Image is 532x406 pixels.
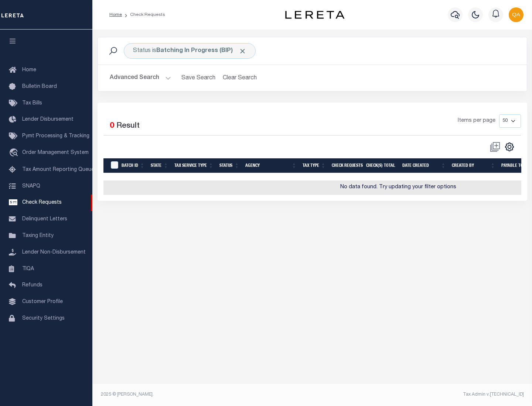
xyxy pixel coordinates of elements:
a: Home [109,13,122,17]
li: Check Requests [122,11,165,18]
th: Created By: activate to sort column ascending [449,158,498,173]
span: TIQA [22,266,34,271]
span: 0 [110,122,114,130]
span: Lender Disbursement [22,117,74,122]
span: Tax Amount Reporting Queue [22,167,94,172]
i: travel_explore [9,148,21,158]
th: Batch Id: activate to sort column ascending [119,158,148,173]
span: Refunds [22,283,42,288]
span: Taxing Entity [22,233,54,238]
div: 2025 © [PERSON_NAME]. [95,391,313,398]
th: Tax Type: activate to sort column ascending [300,158,329,173]
button: Save Search [177,71,220,85]
label: Result [116,120,140,132]
span: Delinquent Letters [22,217,67,222]
span: Tax Bills [22,101,42,106]
span: SNAPQ [22,183,40,189]
span: Order Management System [22,150,89,155]
span: Security Settings [22,316,65,321]
span: Customer Profile [22,299,63,304]
span: Check Requests [22,200,62,205]
th: Date Created: activate to sort column ascending [399,158,449,173]
th: Status: activate to sort column ascending [216,158,242,173]
th: Check(s) Total [363,158,399,173]
img: svg+xml;base64,PHN2ZyB4bWxucz0iaHR0cDovL3d3dy53My5vcmcvMjAwMC9zdmciIHBvaW50ZXItZXZlbnRzPSJub25lIi... [509,7,524,22]
span: Lender Non-Disbursement [22,250,86,255]
div: Tax Admin v.[TECHNICAL_ID] [318,391,524,398]
th: State: activate to sort column ascending [148,158,171,173]
button: Clear Search [220,71,260,85]
span: Pymt Processing & Tracking [22,134,89,139]
button: Advanced Search [110,71,171,85]
th: Tax Service Type: activate to sort column ascending [171,158,216,173]
th: Agency: activate to sort column ascending [242,158,300,173]
span: Home [22,68,36,73]
div: Status is [124,43,256,59]
span: Items per page [458,117,495,125]
span: Bulletin Board [22,84,57,89]
img: logo-dark.svg [285,11,344,19]
b: Batching In Progress (BIP) [156,48,246,54]
th: Check Requests [329,158,363,173]
span: Click to Remove [239,47,246,55]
